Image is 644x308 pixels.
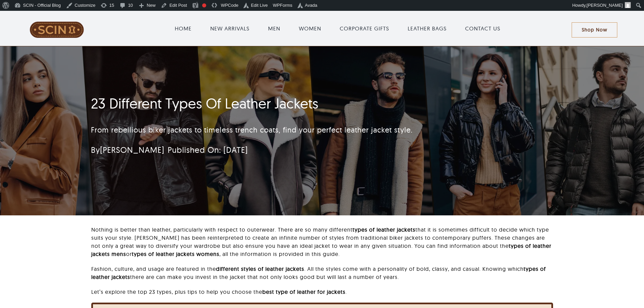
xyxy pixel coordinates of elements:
strong: types of leather jackets [353,226,415,233]
p: Let’s explore the top 23 types, plus tips to help you choose the . [91,288,553,296]
a: CORPORATE GIFTS [340,24,389,32]
span: Published On: [DATE] [168,145,248,155]
a: CONTACT US [465,24,500,32]
p: Fashion, culture, and usage are featured in the . All the styles come with a personality of bold,... [91,265,553,281]
a: Shop Now [572,22,617,38]
div: Needs improvement [202,3,206,7]
nav: Main Menu [104,18,572,39]
span: [PERSON_NAME] [587,3,623,8]
strong: types of leather jackets womens [132,251,219,257]
a: WOMEN [299,24,321,32]
a: HOME [175,24,192,32]
a: [PERSON_NAME] [100,145,164,155]
a: MEN [268,24,280,32]
strong: different styles of leather jackets [216,265,304,272]
a: LEATHER BAGS [408,24,447,32]
strong: best type of leather for jackets [262,288,345,295]
span: Shop Now [582,27,607,33]
span: By [91,145,164,155]
p: From rebellious biker jackets to timeless trench coats, find your perfect leather jacket style. [91,124,473,136]
h1: 23 Different Types Of Leather Jackets [91,95,473,112]
a: NEW ARRIVALS [210,24,249,32]
p: Nothing is better than leather, particularly with respect to outerwear. There are so many differe... [91,226,553,258]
